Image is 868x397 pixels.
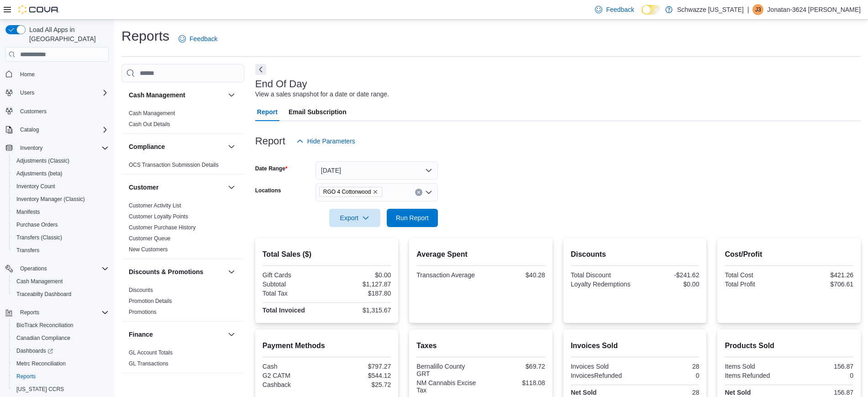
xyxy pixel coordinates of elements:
[13,384,109,395] span: Washington CCRS
[129,224,196,231] a: Customer Purchase History
[2,306,112,319] button: Reports
[255,165,288,172] label: Date Range
[129,267,203,276] h3: Discounts & Promotions
[13,358,109,369] span: Metrc Reconciliation
[129,121,170,127] a: Cash Out Details
[416,340,545,351] h2: Taxes
[329,290,391,297] div: $187.80
[20,71,35,78] span: Home
[307,137,355,146] span: Hide Parameters
[13,289,75,300] a: Traceabilty Dashboard
[129,235,170,242] span: Customer Queue
[637,389,700,396] div: 28
[226,266,237,277] button: Discounts & Promotions
[791,389,853,396] div: 156.87
[13,181,59,192] a: Inventory Count
[13,276,109,287] span: Cash Management
[13,333,109,344] span: Canadian Compliance
[129,330,153,339] h3: Finance
[20,265,47,272] span: Operations
[16,322,74,329] span: BioTrack Reconciliation
[483,271,545,279] div: $40.28
[129,308,157,316] span: Promotions
[129,297,172,305] span: Promotion Details
[725,372,787,379] div: Items Refunded
[13,358,69,369] a: Metrc Reconciliation
[255,136,285,147] h3: Report
[9,275,112,288] button: Cash Management
[13,276,66,287] a: Cash Management
[16,208,40,216] span: Manifests
[329,209,380,227] button: Export
[129,110,175,116] a: Cash Management
[13,232,109,243] span: Transfers (Classic)
[13,168,66,179] a: Adjustments (beta)
[263,340,391,351] h2: Payment Methods
[255,79,307,90] h3: End Of Day
[121,347,244,373] div: Finance
[329,281,391,288] div: $1,127.87
[226,141,237,152] button: Compliance
[129,161,219,169] span: OCS Transaction Submission Details
[416,271,479,279] div: Transaction Average
[16,68,109,79] span: Home
[13,345,109,356] span: Dashboards
[13,219,109,230] span: Purchase Orders
[2,262,112,275] button: Operations
[642,5,661,15] input: Dark Mode
[129,287,153,293] a: Discounts
[725,363,787,370] div: Items Sold
[2,142,112,154] button: Inventory
[637,281,700,288] div: $0.00
[129,213,188,220] a: Customer Loyalty Points
[226,329,237,340] button: Finance
[129,224,196,231] span: Customer Purchase History
[16,87,38,98] button: Users
[752,4,763,15] div: Jonatan-3624 Vega
[121,27,169,45] h1: Reports
[13,155,109,166] span: Adjustments (Classic)
[13,232,66,243] a: Transfers (Classic)
[129,309,157,315] a: Promotions
[263,249,391,260] h2: Total Sales ($)
[2,67,112,80] button: Home
[129,330,224,339] button: Finance
[129,183,224,192] button: Customer
[129,235,170,242] a: Customer Queue
[591,0,637,19] a: Feedback
[2,105,112,118] button: Customers
[9,332,112,344] button: Canadian Compliance
[129,349,173,356] span: GL Account Totals
[725,249,853,260] h2: Cost/Profit
[637,372,700,379] div: 0
[129,246,168,253] a: New Customers
[263,271,325,279] div: Gift Cards
[16,373,36,380] span: Reports
[2,123,112,136] button: Catalog
[129,246,168,253] span: New Customers
[16,247,39,254] span: Transfers
[20,89,34,96] span: Users
[329,271,391,279] div: $0.00
[13,181,109,192] span: Inventory Count
[16,106,109,117] span: Customers
[415,189,422,196] button: Clear input
[121,200,244,259] div: Customer
[189,34,217,43] span: Feedback
[9,154,112,167] button: Adjustments (Classic)
[9,167,112,180] button: Adjustments (beta)
[725,389,751,396] strong: Net Sold
[642,15,642,15] span: Dark Mode
[16,360,66,367] span: Metrc Reconciliation
[13,371,109,382] span: Reports
[9,244,112,257] button: Transfers
[571,281,633,288] div: Loyalty Redemptions
[2,86,112,99] button: Users
[255,90,389,99] div: View a sales snapshot for a date or date range.
[9,288,112,301] button: Traceabilty Dashboard
[16,221,58,228] span: Purchase Orders
[9,206,112,218] button: Manifests
[20,144,42,152] span: Inventory
[26,25,109,43] span: Load All Apps in [GEOGRAPHIC_DATA]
